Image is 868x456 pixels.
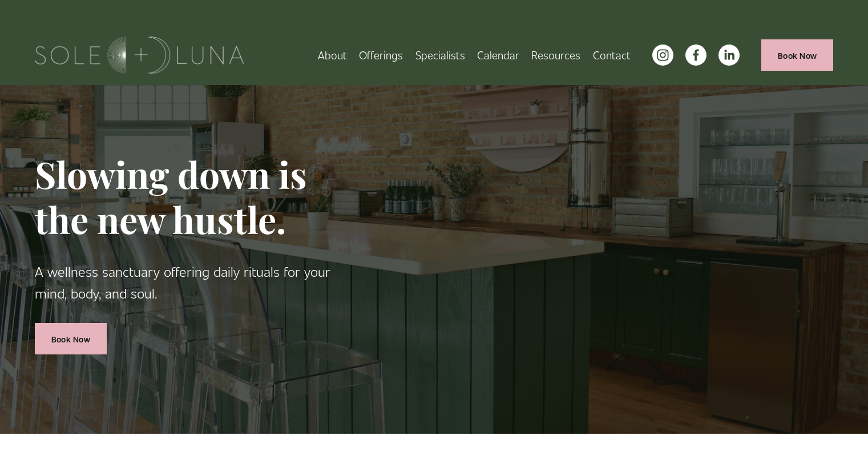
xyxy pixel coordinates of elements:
[35,37,244,74] img: Sole + Luna
[593,45,631,65] a: Contact
[35,260,364,304] p: A wellness sanctuary offering daily rituals for your mind, body, and soul.
[718,45,740,66] a: LinkedIn
[761,39,833,71] a: Book Now
[685,45,706,66] a: facebook-unauth
[35,152,364,242] h1: Slowing down is the new hustle.
[318,45,347,65] a: About
[652,45,673,66] a: instagram-unauth
[359,45,403,65] a: folder dropdown
[359,46,403,64] span: Offerings
[477,45,519,65] a: Calendar
[531,45,580,65] a: folder dropdown
[415,45,465,65] a: Specialists
[531,46,580,64] span: Resources
[35,323,107,354] a: Book Now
